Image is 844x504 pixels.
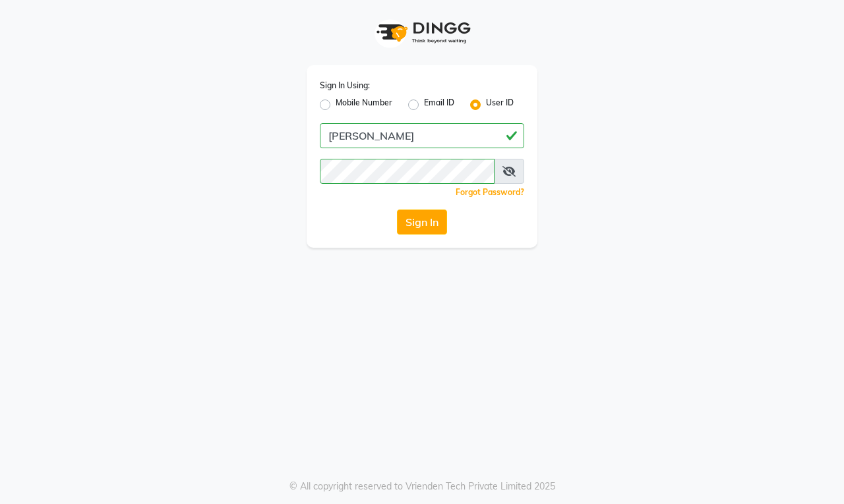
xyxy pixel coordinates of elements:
[397,210,447,235] button: Sign In
[369,13,475,52] img: logo1.svg
[424,97,454,113] label: Email ID
[336,97,392,113] label: Mobile Number
[456,187,524,197] a: Forgot Password?
[320,80,370,92] label: Sign In Using:
[486,97,514,113] label: User ID
[320,123,524,148] input: Username
[320,159,495,184] input: Username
